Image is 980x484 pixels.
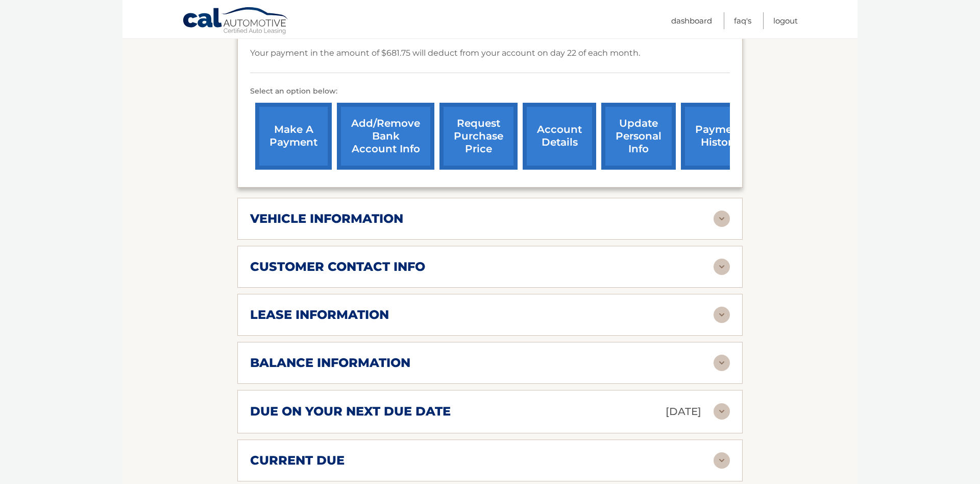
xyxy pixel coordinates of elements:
[250,259,425,274] h2: customer contact info
[250,46,640,60] p: Your payment in the amount of $681.75 will deduct from your account on day 22 of each month.
[666,403,701,421] p: [DATE]
[714,355,730,371] img: accordion-rest.svg
[250,211,403,226] h2: vehicle information
[714,211,730,227] img: accordion-rest.svg
[714,452,730,469] img: accordion-rest.svg
[250,355,410,371] h2: balance information
[182,7,289,36] a: Cal Automotive
[714,403,730,420] img: accordion-rest.svg
[250,404,451,419] h2: due on your next due date
[714,259,730,275] img: accordion-rest.svg
[250,85,730,98] p: Select an option below:
[773,12,798,29] a: Logout
[671,12,712,29] a: Dashboard
[734,12,751,29] a: FAQ's
[601,103,676,170] a: update personal info
[250,453,345,468] h2: current due
[681,103,757,170] a: payment history
[255,103,332,170] a: make a payment
[714,307,730,323] img: accordion-rest.svg
[250,307,389,322] h2: lease information
[439,103,518,170] a: request purchase price
[337,103,434,170] a: Add/Remove bank account info
[523,103,596,170] a: account details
